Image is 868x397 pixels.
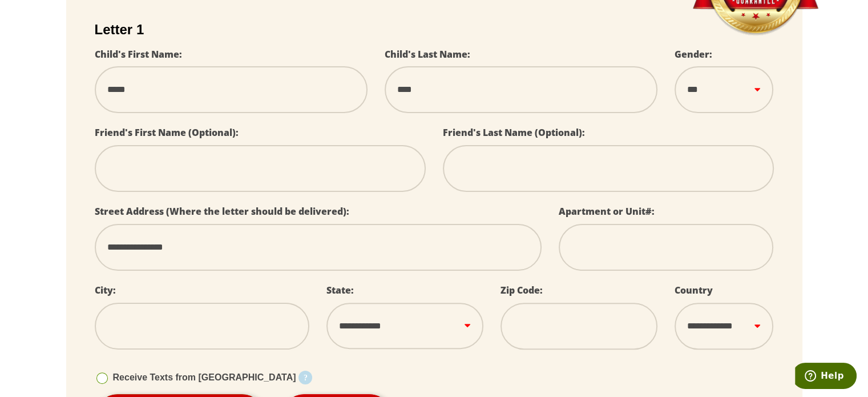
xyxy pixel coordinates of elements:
label: Child's First Name: [95,48,182,61]
h2: Letter 1 [95,22,774,38]
label: Zip Code: [500,284,543,296]
label: City: [95,284,116,296]
label: Friend's Last Name (Optional): [443,126,585,139]
span: Receive Texts from [GEOGRAPHIC_DATA] [113,372,296,382]
label: Street Address (Where the letter should be delivered): [95,205,349,218]
label: Country [675,284,713,296]
label: Gender: [675,48,712,61]
label: State: [326,284,354,296]
label: Apartment or Unit#: [559,205,655,218]
label: Friend's First Name (Optional): [95,126,239,139]
iframe: Opens a widget where you can find more information [795,363,857,391]
label: Child's Last Name: [385,48,470,61]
